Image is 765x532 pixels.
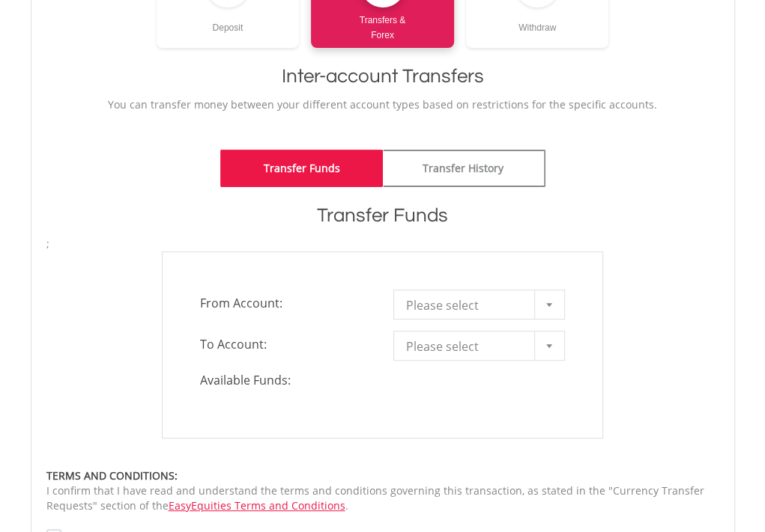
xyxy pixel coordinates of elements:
[189,372,382,389] span: Available Funds:
[405,290,530,320] span: Please select
[311,7,454,43] div: Transfers & Forex
[405,331,530,361] span: Please select
[46,468,719,513] div: I confirm that I have read and understand the terms and conditions governing this transaction, as...
[189,331,382,358] span: To Account:
[189,290,382,317] span: From Account:
[383,150,545,187] a: Transfer History
[157,7,300,35] div: Deposit
[466,7,609,35] div: Withdraw
[46,63,719,90] h1: Inter-account Transfers
[46,97,719,112] p: You can transfer money between your different account types based on restrictions for the specifi...
[220,150,383,187] a: Transfer Funds
[46,468,719,483] div: TERMS AND CONDITIONS:
[169,498,345,513] a: EasyEquities Terms and Conditions
[46,202,719,229] h1: Transfer Funds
